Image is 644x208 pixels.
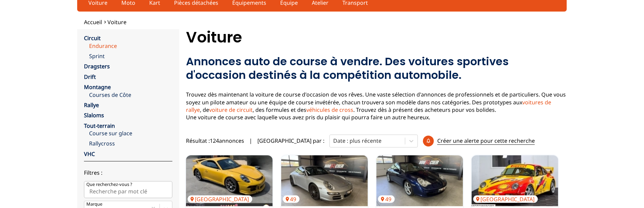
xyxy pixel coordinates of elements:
[473,195,538,203] p: [GEOGRAPHIC_DATA]
[89,140,172,147] a: Rallycross
[84,83,111,91] a: Montagne
[86,181,132,188] p: Que recherchez-vous ?
[249,137,252,144] span: |
[437,137,535,145] p: Créer une alerte pour cette recherche
[89,52,172,60] a: Sprint
[107,18,126,26] a: Voiture
[89,42,172,50] a: Endurance
[84,101,99,109] a: Rallye
[281,155,368,206] a: Porsche 997 Carrera S, Moteur refait, IMS et embrayage49
[89,91,172,99] a: Courses de Côte
[84,150,95,158] a: VHC
[186,155,273,206] a: Porsche® 991 GT2 RS (2015) – Rohbau[GEOGRAPHIC_DATA]
[186,155,273,206] img: Porsche® 991 GT2 RS (2015) – Rohbau
[84,111,104,119] a: Slaloms
[84,169,172,176] p: Filtres :
[306,106,353,114] a: véhicules de cross
[283,195,300,203] p: 49
[186,55,567,82] h2: Annonces auto de course à vendre. Des voitures sportives d'occasion destinés à la compétition aut...
[84,73,96,81] a: Drift
[186,99,551,114] a: voitures de rallye
[89,129,172,137] a: Course sur glace
[84,122,115,129] a: Tout-terrain
[186,29,567,46] h1: Voiture
[186,91,567,121] p: Trouvez dès maintenant la voiture de course d'occasion de vos rêves. Une vaste sélection d'annonc...
[84,34,101,42] a: Circuit
[188,195,252,203] p: [GEOGRAPHIC_DATA]
[209,106,253,114] a: voiture de circuit
[281,155,368,206] img: Porsche 997 Carrera S, Moteur refait, IMS et embrayage
[376,155,463,206] img: Porsche 996 Carrera
[84,63,110,70] a: Dragsters
[472,155,558,206] img: Porsche 993 Supercup #40
[376,155,463,206] a: Porsche 996 Carrera49
[86,201,102,207] p: Marque
[257,137,324,144] p: [GEOGRAPHIC_DATA] par :
[186,137,244,144] span: Résultat : 124 annonces
[472,155,558,206] a: Porsche 993 Supercup #40[GEOGRAPHIC_DATA]
[84,18,102,26] a: Accueil
[84,181,172,198] input: Que recherchez-vous ?
[378,195,395,203] p: 49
